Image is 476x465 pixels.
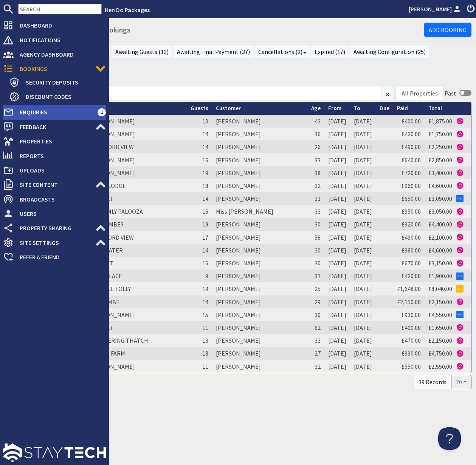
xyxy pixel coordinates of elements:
img: Referer: Google [456,311,464,318]
iframe: Toggle Customer Support [438,427,461,450]
a: Refer a Friend [3,251,106,263]
td: [DATE] [324,179,350,192]
td: 30 [307,218,324,231]
td: [DATE] [324,153,350,166]
span: Users [14,208,106,220]
td: [DATE] [350,257,376,269]
a: Expired (17) [311,45,349,58]
span: 18 [202,350,208,357]
span: Bookings [14,63,95,75]
td: [PERSON_NAME] [212,179,307,192]
a: £400.00 [402,117,421,125]
span: Property Sharing [14,222,95,234]
a: 💗 LA BELLE FOLLY [81,285,131,293]
td: [PERSON_NAME] [212,282,307,295]
td: 30 [307,244,324,257]
a: Total [428,105,442,112]
a: Properties [3,135,106,147]
td: 30 [307,308,324,321]
span: Discount Codes [20,91,106,103]
td: [DATE] [324,308,350,321]
td: [DATE] [350,179,376,192]
td: 32 [307,360,324,373]
td: [DATE] [350,244,376,257]
span: 1 [98,108,106,116]
a: £1,648.00 [397,285,421,293]
a: Add Booking [424,23,471,37]
a: Discount Codes [9,91,106,103]
a: Uploads [3,164,106,176]
td: 27 [307,347,324,360]
td: [DATE] [350,269,376,282]
td: [PERSON_NAME] [212,308,307,321]
span: 13 [202,337,208,344]
span: 17 [202,234,208,241]
td: [PERSON_NAME] [212,244,307,257]
img: Referer: Hen Do Packages [456,221,464,228]
a: [PERSON_NAME] [409,5,462,14]
td: [PERSON_NAME] [212,347,307,360]
span: 16 [202,208,208,215]
a: £3,050.00 [428,208,452,215]
a: £2,850.00 [428,156,452,164]
td: [DATE] [324,218,350,231]
td: [DATE] [324,321,350,334]
td: 56 [307,231,324,244]
td: 36 [307,128,324,140]
span: Refer a Friend [14,251,106,263]
td: [PERSON_NAME] [212,115,307,128]
div: All Properties [402,89,438,98]
span: 16 [202,156,208,164]
a: £420.00 [402,130,421,138]
a: £650.00 [402,195,421,202]
span: 14 [202,298,208,306]
td: [DATE] [324,360,350,373]
td: [DATE] [350,192,376,205]
a: £2,550.00 [428,363,452,370]
td: 30 [307,257,324,269]
td: [PERSON_NAME] [212,257,307,269]
a: £4,400.00 [428,220,452,228]
a: To [354,105,360,112]
span: 14 [202,246,208,254]
a: Agency Dashboard [3,48,106,60]
span: 19 [202,220,208,228]
span: Enquiries [14,106,98,118]
img: Referer: Hen Do Packages [456,156,464,163]
a: £1,650.00 [428,324,452,331]
a: £4,550.00 [428,311,452,319]
a: £490.00 [402,143,421,151]
td: [DATE] [350,128,376,140]
input: Search... [23,86,381,100]
a: Feedback [3,121,106,133]
a: £3,150.00 [428,259,452,267]
td: Miss [PERSON_NAME] [212,205,307,218]
a: From [328,105,341,112]
td: [DATE] [324,192,350,205]
a: £550.00 [402,363,421,370]
td: [PERSON_NAME] [212,153,307,166]
div: Combobox [395,86,443,100]
a: £470.00 [402,337,421,344]
img: Referer: Hen Do Packages [456,324,464,331]
span: Reports [14,150,106,162]
span: 15 [202,259,208,267]
td: [DATE] [350,296,376,308]
a: Security Deposits [9,76,106,88]
a: £960.00 [402,246,421,254]
td: [PERSON_NAME] [212,231,307,244]
td: [PERSON_NAME] [212,360,307,373]
td: [DATE] [324,205,350,218]
td: 25 [307,282,324,295]
img: Referer: Hen Do Packages [456,169,464,176]
a: Notifications [3,34,106,46]
input: SEARCH [18,4,102,14]
th: Due [376,102,393,115]
a: 💗 HEAVENLY PALOOZA [81,208,143,215]
td: [DATE] [324,334,350,347]
td: 33 [307,153,324,166]
a: £920.00 [402,220,421,228]
td: 26 [307,140,324,153]
span: Uploads [14,164,106,176]
a: £2,150.00 [397,298,421,306]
